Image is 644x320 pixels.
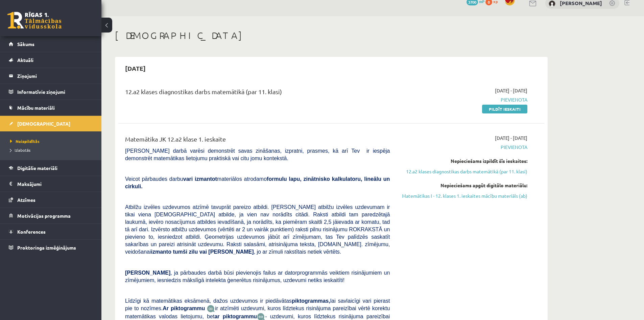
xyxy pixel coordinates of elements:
a: Maksājumi [9,176,93,192]
img: Rita Margarita Metuzāle [549,0,555,7]
h1: [DEMOGRAPHIC_DATA] [115,30,548,41]
span: Proktoringa izmēģinājums [17,244,76,251]
div: 12.a2 klases diagnostikas darbs matemātikā (par 11. klasi) [125,87,390,100]
legend: Ziņojumi [17,68,93,84]
a: Mācību materiāli [9,100,93,115]
div: Nepieciešams izpildīt šīs ieskaites: [400,157,527,165]
a: Informatīvie ziņojumi [9,84,93,100]
span: [PERSON_NAME] [125,270,170,276]
b: vari izmantot [183,176,217,182]
span: Neizpildītās [10,138,40,144]
a: [DEMOGRAPHIC_DATA] [9,116,93,131]
a: Matemātikas I - 12. klases 1. ieskaites mācību materiāls (ab) [400,192,527,199]
h2: [DATE] [118,60,152,76]
span: Veicot pārbaudes darbu materiālos atrodamo [125,176,390,189]
b: formulu lapu, zinātnisko kalkulatoru, lineālu un cirkuli. [125,176,390,189]
a: Aktuāli [9,52,93,68]
div: Matemātika JK 12.a2 klase 1. ieskaite [125,134,390,147]
span: Atzīmes [17,197,35,203]
a: 12.a2 klases diagnostikas darbs matemātikā (par 11. klasi) [400,168,527,175]
span: [DATE] - [DATE] [495,134,527,142]
span: ir atzīmēti uzdevumi, kuros līdztekus risinājuma pareizībai vērtē korektu matemātikas valodas lie... [125,305,390,319]
b: izmanto [151,249,171,255]
a: Digitālie materiāli [9,160,93,176]
span: Sākums [17,41,34,47]
b: Ar piktogrammu [163,305,205,311]
span: Pievienota [400,96,527,103]
a: Proktoringa izmēģinājums [9,240,93,255]
span: Izlabotās [10,147,30,153]
img: JfuEzvunn4EvwAAAAASUVORK5CYII= [207,305,215,313]
span: Aktuāli [17,57,33,63]
a: Rīgas 1. Tālmācības vidusskola [7,12,62,29]
a: Pildīt ieskaiti [482,105,527,113]
span: [DATE] - [DATE] [495,87,527,94]
span: Atbilžu izvēles uzdevumos atzīmē tavuprāt pareizo atbildi. [PERSON_NAME] atbilžu izvēles uzdevuma... [125,204,390,255]
div: Nepieciešams apgūt digitālo materiālu: [400,182,527,189]
legend: Informatīvie ziņojumi [17,84,93,100]
span: Motivācijas programma [17,213,71,219]
b: ar piktogrammu [214,314,257,319]
a: Atzīmes [9,192,93,208]
b: tumši zilu vai [PERSON_NAME] [173,249,254,255]
span: [PERSON_NAME] darbā varēsi demonstrēt savas zināšanas, izpratni, prasmes, kā arī Tev ir iespēja d... [125,148,390,161]
span: , ja pārbaudes darbā būsi pievienojis failus ar datorprogrammās veiktiem risinājumiem un zīmējumi... [125,270,390,283]
a: Sākums [9,36,93,52]
a: Neizpildītās [10,138,95,144]
span: Līdzīgi kā matemātikas eksāmenā, dažos uzdevumos ir piedāvātas lai savlaicīgi vari pierast pie to... [125,298,390,311]
a: Ziņojumi [9,68,93,84]
b: piktogrammas, [292,298,330,304]
span: [DEMOGRAPHIC_DATA] [17,121,70,127]
span: Konferences [17,229,46,235]
a: Konferences [9,224,93,239]
span: Digitālie materiāli [17,165,57,171]
legend: Maksājumi [17,176,93,192]
a: Izlabotās [10,147,95,153]
a: Motivācijas programma [9,208,93,223]
span: Mācību materiāli [17,105,55,111]
span: Pievienota [400,144,527,151]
